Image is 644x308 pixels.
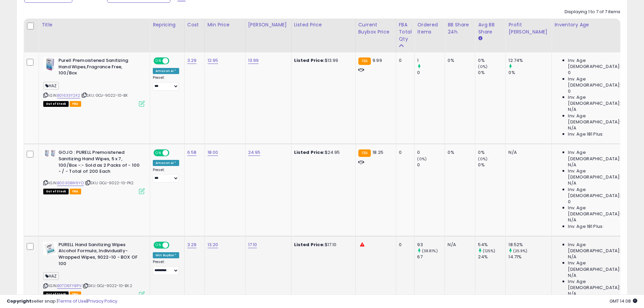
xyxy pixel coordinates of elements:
[478,64,487,69] small: (0%)
[448,242,470,248] div: N/A
[153,68,179,74] div: Amazon AI *
[81,93,128,98] span: | SKU: GOJ-9022-10-BX
[208,241,218,248] a: 13.20
[508,70,551,76] div: 0%
[358,21,393,35] div: Current Buybox Price
[57,180,84,186] a: B0030BW6YO
[508,21,549,35] div: Profit [PERSON_NAME]
[168,242,179,248] span: OFF
[568,223,603,230] span: Inv. Age 181 Plus:
[153,160,179,166] div: Amazon AI *
[483,248,496,254] small: (125%)
[508,254,551,260] div: 14.71%
[568,217,576,223] span: N/A
[43,57,57,71] img: 415Eebz296L._SL40_.jpg
[417,70,445,76] div: 0
[417,254,445,260] div: 67
[448,149,470,156] div: 0%
[568,199,571,205] span: 0
[187,21,202,28] div: Cost
[154,58,163,64] span: ON
[399,242,409,248] div: 0
[568,162,576,168] span: N/A
[399,57,409,64] div: 0
[208,57,218,64] a: 12.95
[43,189,69,194] span: All listings that are currently out of stock and unavailable for purchase on Amazon
[568,131,603,137] span: Inv. Age 181 Plus:
[43,57,145,106] div: ASIN:
[42,21,147,28] div: Title
[187,57,197,64] a: 3.29
[508,149,546,156] div: N/A
[358,57,371,65] small: FBA
[168,58,179,64] span: OFF
[568,94,630,106] span: Inv. Age [DEMOGRAPHIC_DATA]:
[208,149,218,156] a: 18.00
[168,150,179,156] span: OFF
[58,298,87,304] a: Terms of Use
[248,149,261,156] a: 24.95
[248,57,259,64] a: 13.99
[85,180,134,186] span: | SKU: GOJ-9022-10-PK2
[508,57,551,64] div: 12.74%
[508,242,551,248] div: 18.52%
[478,242,505,248] div: 54%
[154,242,163,248] span: ON
[513,248,528,254] small: (25.9%)
[7,298,31,304] strong: Copyright
[417,242,445,248] div: 93
[565,9,620,15] div: Displaying 1 to 7 of 7 items
[43,149,57,157] img: 41UX7UC7gyL._SL40_.jpg
[294,57,325,64] b: Listed Price:
[43,272,59,280] span: HAZ
[478,35,482,42] small: Avg BB Share.
[88,298,117,304] a: Privacy Policy
[82,283,132,288] span: | SKU: GOJ-9022-10-BX.2
[153,168,179,183] div: Preset:
[294,149,350,156] div: $24.95
[568,260,630,272] span: Inv. Age [DEMOGRAPHIC_DATA]:
[43,149,145,193] div: ASIN:
[373,57,382,64] span: 9.99
[568,168,630,180] span: Inv. Age [DEMOGRAPHIC_DATA]:
[294,57,350,64] div: $13.99
[478,162,505,168] div: 0%
[554,21,632,28] div: Inventory Age
[478,70,505,76] div: 0%
[417,156,427,162] small: (0%)
[568,125,576,131] span: N/A
[568,279,630,291] span: Inv. Age [DEMOGRAPHIC_DATA]:
[294,242,350,248] div: $17.10
[153,252,179,258] div: Win BuyBox *
[57,283,81,289] a: B07D6FY8PV
[417,162,445,168] div: 0
[568,180,576,186] span: N/A
[568,57,630,70] span: Inv. Age [DEMOGRAPHIC_DATA]:
[43,82,59,90] span: HAZ
[154,150,163,156] span: ON
[568,113,630,125] span: Inv. Age [DEMOGRAPHIC_DATA]-180:
[399,21,412,43] div: FBA Total Qty
[294,241,325,248] b: Listed Price:
[478,254,505,260] div: 24%
[187,149,197,156] a: 6.58
[568,76,630,88] span: Inv. Age [DEMOGRAPHIC_DATA]:
[70,189,81,194] span: FBA
[478,156,487,162] small: (0%)
[417,57,445,64] div: 1
[294,21,353,28] div: Listed Price
[58,242,141,268] b: PURELL Hand Sanitizing Wipes Alcohol Formula, Individually-Wrapped Wipes, 9022-10 - BOX OF 100
[448,57,470,64] div: 0%
[248,21,288,28] div: [PERSON_NAME]
[399,149,409,156] div: 0
[58,57,141,78] b: Purell Premoistened Sanitizing Hand Wipes,Fragrance Free, 100/Box
[57,93,80,98] a: B01633Y242
[568,205,630,217] span: Inv. Age [DEMOGRAPHIC_DATA]-180:
[7,298,117,305] div: seller snap | |
[568,273,576,279] span: N/A
[70,101,81,107] span: FBA
[478,149,505,156] div: 0%
[208,21,242,28] div: Min Price
[422,248,438,254] small: (38.81%)
[43,242,145,297] div: ASIN:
